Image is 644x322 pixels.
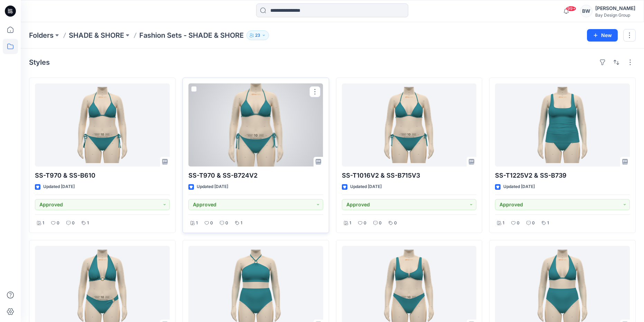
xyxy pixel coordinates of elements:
[342,83,477,167] a: SS-T1016V2 & SS-B715V3
[69,30,124,40] a: SHADE & SHORE
[394,220,397,227] p: 0
[210,220,213,227] p: 0
[595,12,635,18] div: Bay Design Group
[595,4,635,12] div: [PERSON_NAME]
[349,220,351,227] p: 1
[342,171,477,180] p: SS-T1016V2 & SS-B715V3
[350,183,382,190] p: Updated [DATE]
[43,183,75,190] p: Updated [DATE]
[29,58,50,66] h4: Styles
[43,220,44,227] p: 1
[532,220,535,227] p: 0
[196,220,198,227] p: 1
[188,83,323,167] a: SS-T970 & SS-B724V2
[139,30,244,40] p: Fashion Sets - SHADE & SHORE
[57,220,59,227] p: 0
[495,83,630,167] a: SS-T1225V2 & SS-B739
[29,30,54,40] a: Folders
[503,220,504,227] p: 1
[255,32,260,39] p: 23
[566,6,576,11] span: 99+
[188,171,323,180] p: SS-T970 & SS-B724V2
[587,29,618,42] button: New
[379,220,382,227] p: 0
[246,30,269,40] button: 23
[35,171,170,180] p: SS-T970 & SS-B610
[72,220,75,227] p: 0
[580,5,592,17] div: BW
[364,220,366,227] p: 0
[87,220,89,227] p: 1
[517,220,520,227] p: 0
[197,183,228,190] p: Updated [DATE]
[35,83,170,167] a: SS-T970 & SS-B610
[225,220,228,227] p: 0
[495,171,630,180] p: SS-T1225V2 & SS-B739
[241,220,242,227] p: 1
[547,220,549,227] p: 1
[503,183,535,190] p: Updated [DATE]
